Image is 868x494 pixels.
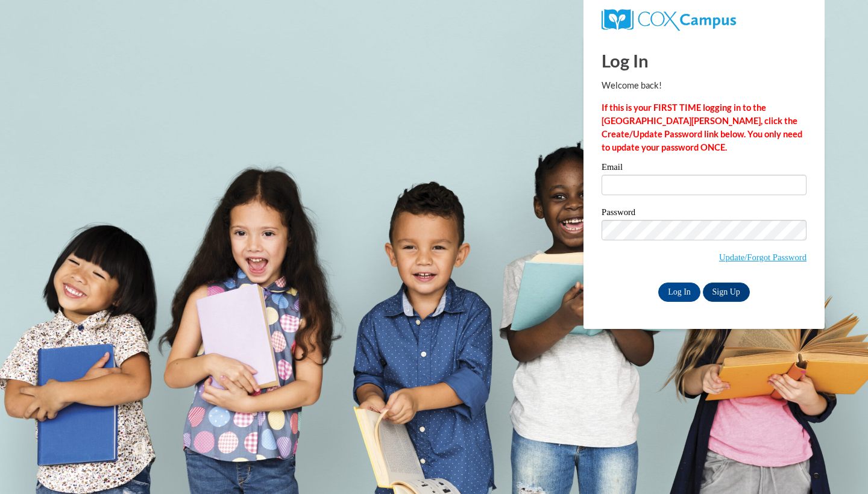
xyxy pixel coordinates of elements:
p: Welcome back! [602,79,807,92]
img: COX Campus [602,9,736,31]
label: Password [602,208,807,220]
a: Update/Forgot Password [719,252,807,262]
a: Sign Up [703,283,750,302]
a: COX Campus [602,14,736,24]
input: Log In [658,283,700,302]
strong: If this is your FIRST TIME logging in to the [GEOGRAPHIC_DATA][PERSON_NAME], click the Create/Upd... [602,102,802,152]
label: Email [602,163,807,175]
h1: Log In [602,48,807,73]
